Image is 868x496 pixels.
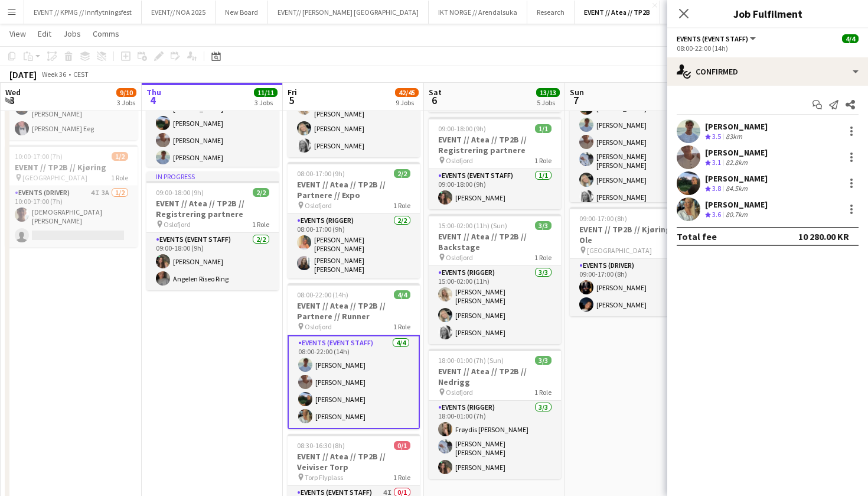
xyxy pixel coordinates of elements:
app-card-role: Events (Event Staff)2/209:00-18:00 (9h)[PERSON_NAME]Angelen Riseo Ring [146,233,279,290]
app-card-role: Events (Rigger)3/315:00-02:00 (11h)[PERSON_NAME] [PERSON_NAME][PERSON_NAME][PERSON_NAME] [429,266,561,344]
app-card-role: Events (Driver)2/209:00-17:00 (8h)[PERSON_NAME][PERSON_NAME] [570,259,702,316]
div: In progress [146,171,279,181]
span: 08:00-22:00 (14h) [297,290,348,299]
span: [GEOGRAPHIC_DATA] [22,173,87,182]
app-card-role: Events (Event Staff)6/608:00-16:00 (8h)[PERSON_NAME][PERSON_NAME][PERSON_NAME][PERSON_NAME] [PERS... [570,79,702,209]
app-job-card: 08:00-16:00 (8h)6/6EVENT // Atea // TP2B // Partnere // Nedrigg Oslofjord1 RoleEvents (Event Staf... [570,27,702,202]
span: 1/1 [535,124,552,133]
span: 08:00-17:00 (9h) [297,169,345,178]
span: 2/2 [394,169,410,178]
span: 3/3 [535,356,552,365]
span: 2/2 [253,188,269,197]
span: 0/1 [394,441,410,450]
span: 4/4 [842,34,859,43]
app-card-role: Events (Rigger)6/608:00-22:00 (14h)[PERSON_NAME] [PERSON_NAME][PERSON_NAME] [PERSON_NAME][PERSON_... [146,53,279,186]
span: 9/10 [116,88,136,97]
span: 09:00-18:00 (9h) [156,188,204,197]
button: IKT NORGE // Arendalsuka [429,1,527,24]
app-job-card: 18:00-01:00 (7h) (Sun)3/3EVENT // Atea // TP2B // Nedrigg Oslofjord1 RoleEvents (Rigger)3/318:00-... [429,349,561,479]
span: Sat [429,87,442,98]
app-job-card: 09:00-18:00 (9h)1/1EVENT // Atea // TP2B // Registrering partnere Oslofjord1 RoleEvents (Event St... [429,117,561,209]
a: View [5,26,31,41]
app-job-card: 15:00-02:00 (11h) (Sun)3/3EVENT // Atea // TP2B // Backstage Oslofjord1 RoleEvents (Rigger)3/315:... [429,214,561,344]
button: New Board [216,1,268,24]
app-card-role: Events (Event Staff)3/308:00-11:00 (3h)[PERSON_NAME] [PERSON_NAME][PERSON_NAME][PERSON_NAME] [288,79,420,157]
span: Oslofjord [164,220,191,229]
button: EVENT// NOA 2025 [142,1,216,24]
div: 9 Jobs [396,98,418,107]
button: Events (Event Staff) [677,34,758,43]
div: 3 Jobs [117,98,136,107]
span: Fri [288,87,297,98]
h3: EVENT // Atea // TP2B // Partnere // Runner [288,300,420,322]
span: 13/13 [536,88,560,97]
span: Events (Event Staff) [677,34,748,43]
button: EVENT // KPMG // Innflytningsfest [24,1,142,24]
span: 10:00-17:00 (7h) [15,152,63,161]
h3: EVENT // TP2B // Kjøring [5,162,138,173]
div: [PERSON_NAME] [705,199,768,210]
span: 11/11 [254,88,278,97]
span: Edit [38,28,51,39]
a: Jobs [58,26,86,41]
span: 5 [286,93,297,107]
span: 08:30-16:30 (8h) [297,441,345,450]
app-card-role: Events (Event Staff)1/109:00-18:00 (9h)[PERSON_NAME] [429,169,561,209]
h3: EVENT // Atea // TP2B // Partnere // Expo [288,179,420,200]
button: EVENT // Atea // TP2B [575,1,660,24]
div: 80.7km [723,210,750,220]
h3: EVENT // Atea // TP2B // Registrering partnere [146,198,279,219]
div: 3 Jobs [254,98,277,107]
span: Oslofjord [446,156,473,165]
span: [GEOGRAPHIC_DATA] [587,246,652,255]
span: Thu [146,87,161,98]
span: Sun [570,87,584,98]
div: Confirmed [667,57,868,86]
span: Week 36 [39,70,68,79]
span: 09:00-18:00 (9h) [438,124,486,133]
div: [PERSON_NAME] [705,121,768,132]
span: Jobs [63,28,81,39]
h3: Job Fulfilment [667,6,868,21]
span: Torp Flyplass [305,473,343,482]
span: 3 [4,93,21,107]
app-job-card: 08:00-17:00 (9h)2/2EVENT // Atea // TP2B // Partnere // Expo Oslofjord1 RoleEvents (Rigger)2/208:... [288,162,420,278]
app-job-card: 08:00-22:00 (14h)4/4EVENT // Atea // TP2B // Partnere // Runner Oslofjord1 RoleEvents (Event Staf... [288,283,420,429]
app-card-role: Events (Driver)4I3A1/210:00-17:00 (7h)[DEMOGRAPHIC_DATA][PERSON_NAME] [5,186,138,247]
span: 3.5 [712,132,721,141]
span: 1 Role [393,322,410,331]
div: [DATE] [9,69,37,80]
span: 7 [568,93,584,107]
div: Total fee [677,231,717,242]
span: 18:00-01:00 (7h) (Sun) [438,356,504,365]
div: 10 280.00 KR [798,231,849,242]
app-job-card: 10:00-17:00 (7h)1/2EVENT // TP2B // Kjøring [GEOGRAPHIC_DATA]1 RoleEvents (Driver)4I3A1/210:00-17... [5,145,138,247]
span: Oslofjord [446,253,473,262]
h3: EVENT // Atea // TP2B // Veiviser Torp [288,451,420,472]
app-job-card: 09:00-17:00 (8h)2/2EVENT // TP2B // Kjøring for Ole [GEOGRAPHIC_DATA]1 RoleEvents (Driver)2/209:0... [570,207,702,316]
span: 4/4 [394,290,410,299]
span: 1 Role [252,220,269,229]
div: 83km [723,132,745,142]
span: 09:00-17:00 (8h) [579,214,627,223]
span: 3/3 [535,221,552,230]
button: Research [527,1,575,24]
div: CEST [73,70,89,79]
h3: EVENT // Atea // TP2B // Registrering partnere [429,134,561,155]
span: 1 Role [393,201,410,210]
span: 3.6 [712,210,721,219]
h3: EVENT // Atea // TP2B // Nedrigg [429,366,561,387]
span: View [9,28,26,39]
h3: EVENT // Atea // TP2B // Backstage [429,231,561,252]
span: 42/45 [395,88,419,97]
span: 1 Role [534,156,552,165]
button: EVENT // Atea Community 2025 [660,1,774,24]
